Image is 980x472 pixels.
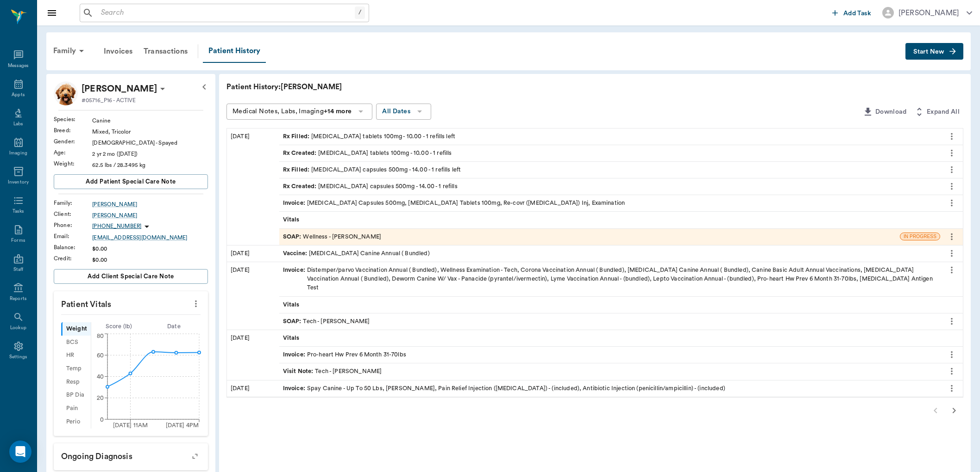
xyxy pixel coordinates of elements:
[283,215,302,224] span: Vitals
[283,249,430,258] div: [MEDICAL_DATA] Canine Annual ( Bundled)
[92,245,208,253] div: $0.00
[113,423,148,428] tspan: [DATE] 11AM
[54,243,92,251] div: Balance :
[61,336,91,349] div: BCS
[61,375,91,389] div: Resp
[944,162,959,178] button: more
[61,402,91,415] div: Pain
[324,108,352,115] b: +14 more
[92,161,208,169] div: 62.5 lbs / 28.3495 kg
[376,104,431,120] button: All Dates
[283,132,312,141] span: Rx Filled :
[227,380,279,397] div: [DATE]
[13,266,23,273] div: Staff
[138,40,193,62] a: Transactions
[283,233,303,241] span: SOAP :
[944,229,959,245] button: more
[13,121,23,128] div: Labs
[61,322,91,336] div: Weight
[283,367,315,376] span: Visit Note :
[944,363,959,379] button: more
[283,317,370,326] div: Tech - [PERSON_NAME]
[54,115,92,123] div: Species :
[54,199,92,207] div: Family :
[283,132,455,141] div: [MEDICAL_DATA] tablets 100mg - 10.00 - 1 refills left
[10,325,26,331] div: Lookup
[54,126,92,135] div: Breed :
[859,104,910,121] button: Download
[92,233,208,242] a: [EMAIL_ADDRESS][DOMAIN_NAME]
[227,129,279,245] div: [DATE]
[944,347,959,362] button: more
[283,182,458,191] div: [MEDICAL_DATA] capsules 500mg - 14.00 - 1 refills
[97,333,104,339] tspan: 80
[92,222,141,230] p: [PHONE_NUMBER]
[97,374,104,380] tspan: 40
[283,300,302,309] span: Vitals
[944,195,959,211] button: more
[92,116,208,125] div: Canine
[8,62,29,69] div: Messages
[944,262,959,278] button: more
[944,129,959,144] button: more
[910,104,963,121] button: Expand All
[232,106,352,117] div: Medical Notes, Labs, Imaging
[283,199,307,208] span: Invoice :
[92,139,208,147] div: [DEMOGRAPHIC_DATA] - Spayed
[9,150,27,157] div: Imaging
[944,178,959,194] button: more
[283,149,452,158] div: [MEDICAL_DATA] tablets 100mg - 10.00 - 1 refills
[54,291,208,314] p: Patient Vitals
[283,166,312,174] span: Rx Filled :
[226,81,504,92] p: Patient History: [PERSON_NAME]
[92,128,208,136] div: Mixed, Tricolor
[12,92,25,98] div: Appts
[92,200,208,208] a: [PERSON_NAME]
[283,199,625,208] div: [MEDICAL_DATA] Capsules 500mg, [MEDICAL_DATA] Tablets 100mg, Re-covr ([MEDICAL_DATA]) Inj, Examin...
[8,179,29,186] div: Inventory
[61,349,91,362] div: HR
[10,295,27,302] div: Reports
[283,266,936,293] div: Distemper/parvo Vaccination Annual ( Bundled), Wellness Examination - Tech, Corona Vaccination An...
[54,254,92,263] div: Credit :
[92,256,208,264] div: $0.00
[9,354,28,361] div: Settings
[54,221,92,229] div: Phone :
[97,395,104,401] tspan: 20
[54,232,92,240] div: Email :
[92,150,208,158] div: 2 yr 2 mo ([DATE])
[355,6,365,19] div: /
[54,174,208,189] button: Add patient Special Care Note
[61,362,91,375] div: Temp
[82,81,157,96] div: Maggie Drew
[11,237,25,244] div: Forms
[283,317,303,326] span: SOAP :
[227,262,279,330] div: [DATE]
[283,384,725,393] div: Spay Canine - Up To 50 Lbs, [PERSON_NAME], Pain Relief Injection ([MEDICAL_DATA]) - (included), A...
[166,423,199,428] tspan: [DATE] 4PM
[82,96,136,104] p: #05716_P16 - ACTIVE
[203,40,266,63] div: Patient History
[188,296,203,312] button: more
[54,269,208,284] button: Add client Special Care Note
[283,166,461,174] div: [MEDICAL_DATA] capsules 500mg - 14.00 - 1 refills left
[54,137,92,146] div: Gender :
[283,334,302,343] span: Vitals
[100,417,104,422] tspan: 0
[88,271,174,282] span: Add client Special Care Note
[283,182,319,191] span: Rx Created :
[54,81,78,105] img: Profile Image
[944,145,959,161] button: more
[898,7,959,18] div: [PERSON_NAME]
[283,249,309,258] span: Vaccine :
[97,6,355,19] input: Search
[92,211,208,220] a: [PERSON_NAME]
[54,210,92,218] div: Client :
[944,313,959,329] button: more
[283,384,307,393] span: Invoice :
[283,367,382,376] div: Tech - [PERSON_NAME]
